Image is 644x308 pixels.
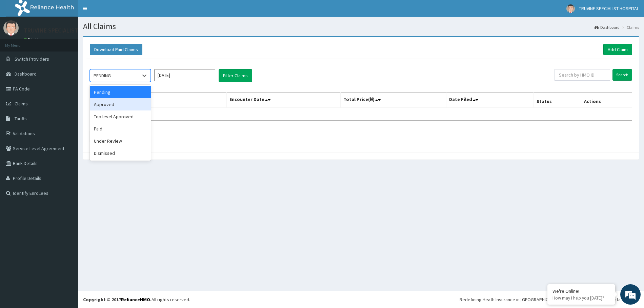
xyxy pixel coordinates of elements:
[35,38,114,47] div: Chat with us now
[612,69,632,81] input: Search
[552,295,610,301] p: How may I help you today?
[226,93,341,108] th: Encounter Date
[121,296,150,303] a: RelianceHMO
[90,135,151,147] div: Under Review
[83,22,639,31] h1: All Claims
[219,69,252,82] button: Filter Claims
[90,44,142,55] button: Download Paid Claims
[24,37,40,42] a: Online
[620,24,639,30] li: Claims
[13,34,27,51] img: d_794563401_company_1708531726252_794563401
[460,296,639,303] div: Redefining Heath Insurance in [GEOGRAPHIC_DATA] using Telemedicine and Data Science!
[83,296,152,303] strong: Copyright © 2017 .
[603,44,632,55] a: Add Claim
[566,4,575,13] img: User Image
[78,291,644,308] footer: All rights reserved.
[90,147,151,159] div: Dismissed
[24,27,106,34] p: TRUVINE SPECIALIST HOSPITAL
[90,93,227,108] th: Name
[90,110,151,123] div: Top level Approved
[446,93,534,108] th: Date Filed
[154,69,215,81] input: Select Month and Year
[15,101,28,107] span: Claims
[90,123,151,135] div: Paid
[90,98,151,110] div: Approved
[579,5,639,12] span: TRUVINE SPECIALIST HOSPITAL
[341,93,446,108] th: Total Price(₦)
[15,116,27,122] span: Tariffs
[552,288,610,294] div: We're Online!
[3,185,129,209] textarea: Type your message and hit 'Enter'
[15,56,49,62] span: Switch Providers
[534,93,581,108] th: Status
[111,3,127,20] div: Minimize live chat window
[90,86,151,98] div: Pending
[3,20,19,36] img: User Image
[555,69,610,81] input: Search by HMO ID
[39,85,94,154] span: We're online!
[595,24,620,30] a: Dashboard
[581,93,632,108] th: Actions
[15,71,37,77] span: Dashboard
[94,72,111,79] div: PENDING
